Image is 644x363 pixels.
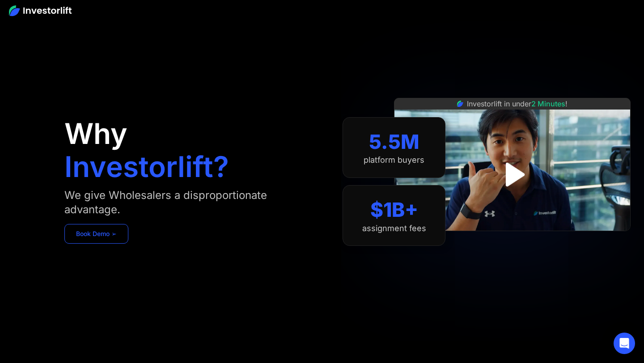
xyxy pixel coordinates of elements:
div: platform buyers [364,155,424,165]
div: assignment fees [362,224,426,233]
h1: Investorlift? [64,152,229,181]
a: Book Demo ➢ [64,224,128,244]
div: We give Wholesalers a disproportionate advantage. [64,188,293,217]
a: open lightbox [492,155,532,194]
iframe: Customer reviews powered by Trustpilot [445,236,580,246]
h1: Why [64,119,127,148]
div: Investorlift in under ! [467,98,568,109]
div: Open Intercom Messenger [614,333,635,354]
span: 2 Minutes [531,99,565,108]
div: $1B+ [370,198,418,222]
div: 5.5M [369,130,419,154]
